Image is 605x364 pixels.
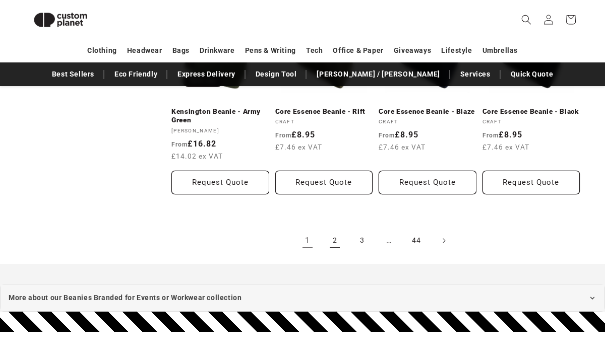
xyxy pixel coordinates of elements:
[9,292,241,304] span: More about our Beanies Branded for Events or Workwear collection
[515,9,537,31] summary: Search
[378,230,400,252] span: …
[506,65,559,83] a: Quick Quote
[379,107,476,116] a: Core Essence Beanie - Blaze
[200,42,234,59] a: Drinkware
[482,171,580,194] button: Request Quote
[405,230,428,252] a: Page 44
[455,65,496,83] a: Services
[324,230,346,252] a: Page 2
[171,230,580,252] nav: Pagination
[394,42,431,59] a: Giveaways
[251,65,302,83] a: Design Tool
[482,107,580,116] a: Core Essence Beanie - Black
[306,42,323,59] a: Tech
[109,65,162,83] a: Eco Friendly
[351,230,373,252] a: Page 3
[172,65,240,83] a: Express Delivery
[312,65,445,83] a: [PERSON_NAME] / [PERSON_NAME]
[432,255,605,364] iframe: Chat Widget
[171,107,269,125] a: Kensington Beanie - Army Green
[171,171,269,194] button: Request Quote
[275,171,373,194] button: Request Quote
[172,42,190,59] a: Bags
[87,42,117,59] a: Clothing
[275,107,373,116] a: Core Essence Beanie - Rift
[482,42,518,59] a: Umbrellas
[127,42,162,59] a: Headwear
[296,230,319,252] a: Page 1
[433,230,455,252] a: Next page
[379,171,476,194] button: Request Quote
[47,65,99,83] a: Best Sellers
[25,4,96,36] img: Custom Planet
[245,42,296,59] a: Pens & Writing
[333,42,383,59] a: Office & Paper
[441,42,472,59] a: Lifestyle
